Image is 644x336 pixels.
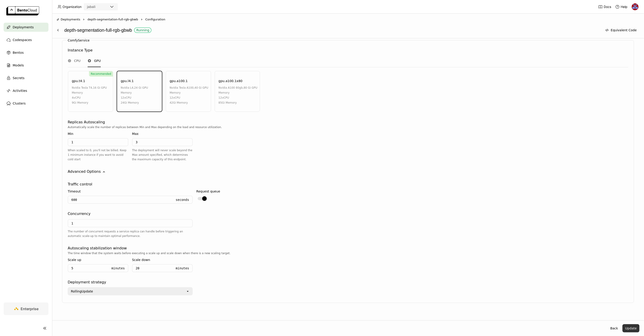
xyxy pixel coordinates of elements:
[68,48,93,53] div: Instance Type
[219,95,257,100] div: 12 vCPU
[68,257,81,262] div: Scale up
[87,17,138,22] span: depth-segmentation-full-rgb-gbwb
[68,246,127,251] div: Autoscaling stabilization window
[622,324,639,332] button: Update
[72,100,111,105] div: 9Gi Memory
[13,101,26,106] span: Clusters
[132,148,193,162] div: The deployment will never scale beyond the Max amount specified, which determines the maximum cap...
[117,71,162,112] div: gpu.l4.1nvidia l4,24 Gi GPU Memory12vCPU24Gi Memory
[94,58,101,63] span: GPU
[4,61,48,70] a: Models
[186,290,190,293] svg: open
[132,131,139,136] div: Max
[121,95,160,100] div: 12 vCPU
[136,28,149,32] div: Running
[4,99,48,108] a: Clusters
[215,71,260,112] div: gpu.a100.1x80nvidia a100 80gb,80 Gi GPU Memory12vCPU85Gi Memory
[108,265,125,272] div: Minutes
[57,17,80,22] div: Deployments
[71,289,93,294] div: RollingUpdate
[68,189,81,194] div: Timeout
[170,100,209,105] div: 42Gi Memory
[13,63,24,68] span: Models
[170,95,209,100] div: 12 vCPU
[89,71,113,77] div: Recommended
[121,85,160,95] div: , 24 Gi GPU Memory
[632,3,639,10] img: Jhonatan Oliveira
[4,35,48,44] a: Codespaces
[196,189,220,194] div: Request queue
[87,5,96,9] div: jabali
[219,100,257,105] div: 85Gi Memory
[170,78,188,83] div: gpu.a100.1
[219,85,257,95] div: , 80 Gi GPU Memory
[68,148,128,162] div: When scaled to 0, you'll not be billed. Keep 1 minimum instance if you want to avoid cold start
[140,18,144,21] svg: Right
[68,125,628,129] div: Automatically scale the number of replicas between Min and Max depending on the load and resource...
[68,39,90,42] label: ComfyService
[13,37,32,43] span: Codespaces
[62,5,82,9] span: Organization
[68,169,101,174] div: Advanced Options
[13,88,27,93] span: Activities
[21,307,39,311] span: Enterprise
[608,324,621,332] button: Back
[170,86,194,89] span: nvidia tesla a100
[6,6,39,15] img: logo
[61,17,80,22] span: Deployments
[96,5,96,9] input: Selected jabali.
[219,86,243,89] span: nvidia a100 80gb
[598,5,611,9] a: Docs
[102,170,106,174] svg: Down
[68,169,628,174] div: Advanced Options
[72,85,111,95] div: , 16 Gi GPU Memory
[604,5,611,9] span: Docs
[4,23,48,32] a: Deployments
[4,302,48,315] a: Enterprise
[615,5,627,9] div: Help
[603,26,639,34] button: Equivalent Code
[68,220,192,227] input: Not set
[68,229,193,238] div: The number of concurrent requests a service replica can handle before triggering an automatic sca...
[74,58,80,63] span: CPU
[68,131,73,136] div: Min
[68,211,91,217] div: Concurrency
[4,73,48,83] a: Secrets
[173,196,189,203] div: Seconds
[13,50,24,55] span: Bentos
[68,182,92,187] div: Traffic control
[4,86,48,95] a: Activities
[173,265,189,272] div: Minutes
[68,251,628,256] div: The time window that the system waits before executing a scale up and scale down when there is a ...
[121,86,133,89] span: nvidia l4
[121,100,160,105] div: 24Gi Memory
[145,17,165,22] span: Configuration
[72,95,111,100] div: 4 vCPU
[57,17,639,22] nav: Breadcrumbs navigation
[68,119,105,125] div: Replicas Autoscaling
[132,257,150,262] div: Scale down
[68,71,113,112] div: Recommendedgpu.t4.1nvidia tesla t4,16 Gi GPU Memory4vCPU9Gi Memory
[170,85,209,95] div: , 40 Gi GPU Memory
[121,78,134,83] div: gpu.l4.1
[13,75,24,81] span: Secrets
[72,78,85,83] div: gpu.t4.1
[64,26,600,34] div: depth-segmentation-full-rgb-gbwb
[72,86,92,89] span: nvidia tesla t4
[166,71,211,112] div: gpu.a100.1nvidia tesla a100,40 Gi GPU Memory12vCPU42Gi Memory
[68,280,106,285] div: Deployment strategy
[4,48,48,57] a: Bentos
[13,24,34,30] span: Deployments
[621,5,627,9] span: Help
[82,18,86,21] svg: Right
[219,78,243,83] div: gpu.a100.1x80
